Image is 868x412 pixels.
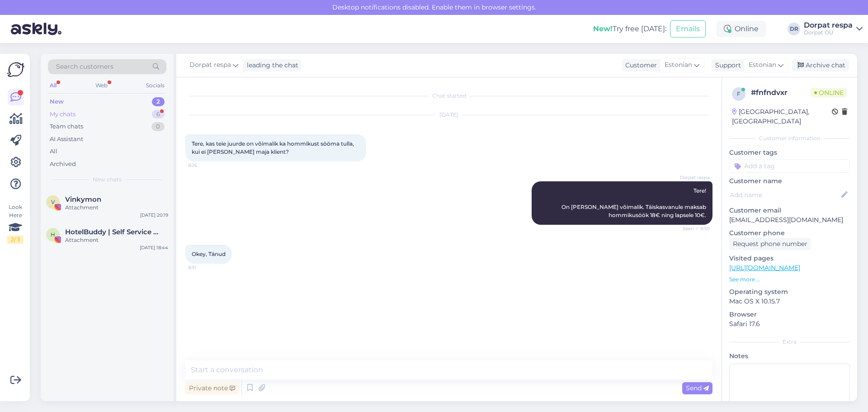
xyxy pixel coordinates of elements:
[751,87,811,98] div: # fnfndvxr
[729,264,800,272] a: [URL][DOMAIN_NAME]
[729,148,850,157] p: Customer tags
[7,203,24,244] div: Look Here
[729,134,850,142] div: Customer information
[729,338,850,346] div: Extra
[94,80,109,91] div: Web
[93,175,122,184] span: New chats
[50,160,76,169] div: Archived
[593,24,666,34] div: Try free [DATE]:
[151,122,165,131] div: 0
[185,92,712,100] div: Chat started
[676,174,710,181] span: Dorpat respa
[192,140,355,155] span: Tere, kas teie juurde on võimalik ka hommikust sööma tulla, kui ei [PERSON_NAME] maja klient?
[804,22,863,36] a: Dorpat respaDorpat OÜ
[729,254,850,263] p: Visited pages
[48,80,58,91] div: All
[804,22,853,29] div: Dorpat respa
[192,251,226,257] span: Okey, Tänud
[243,61,298,70] div: leading the chat
[792,59,849,71] div: Archive chat
[729,319,850,329] p: Safari 17.6
[65,228,159,236] span: HotelBuddy | Self Service App for Hotel Guests
[56,62,113,71] span: Search customers
[729,351,850,361] p: Notes
[50,122,83,131] div: Team chats
[730,190,840,200] input: Add name
[7,61,24,78] img: Askly Logo
[188,162,222,169] span: 8:26
[65,195,101,204] span: Vinkymon
[51,199,55,205] span: V
[737,90,741,97] span: f
[7,236,24,244] div: 2 / 3
[144,80,166,91] div: Socials
[50,97,64,106] div: New
[65,204,168,212] div: Attachment
[152,110,165,119] div: 6
[65,236,168,244] div: Attachment
[140,244,168,251] div: [DATE] 18:44
[729,159,850,173] input: Add a tag
[593,24,613,33] b: New!
[729,287,850,297] p: Operating system
[185,111,712,119] div: [DATE]
[717,21,766,37] div: Online
[729,215,850,225] p: [EMAIL_ADDRESS][DOMAIN_NAME]
[140,212,168,218] div: [DATE] 20:19
[729,310,850,319] p: Browser
[50,110,75,119] div: My chats
[749,60,776,70] span: Estonian
[670,20,706,38] button: Emails
[729,206,850,215] p: Customer email
[50,135,83,144] div: AI Assistant
[676,225,710,232] span: Seen ✓ 8:30
[732,107,832,126] div: [GEOGRAPHIC_DATA], [GEOGRAPHIC_DATA]
[152,97,165,106] div: 2
[686,384,709,392] span: Send
[788,23,800,35] div: DR
[189,60,231,70] span: Dorpat respa
[712,61,741,70] div: Support
[804,29,853,36] div: Dorpat OÜ
[729,238,811,250] div: Request phone number
[185,382,239,394] div: Private note
[188,264,222,271] span: 8:31
[811,88,847,98] span: Online
[51,231,55,238] span: H
[729,228,850,238] p: Customer phone
[729,275,850,284] p: See more ...
[729,176,850,186] p: Customer name
[622,61,657,70] div: Customer
[50,147,57,156] div: All
[665,60,692,70] span: Estonian
[729,297,850,306] p: Mac OS X 10.15.7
